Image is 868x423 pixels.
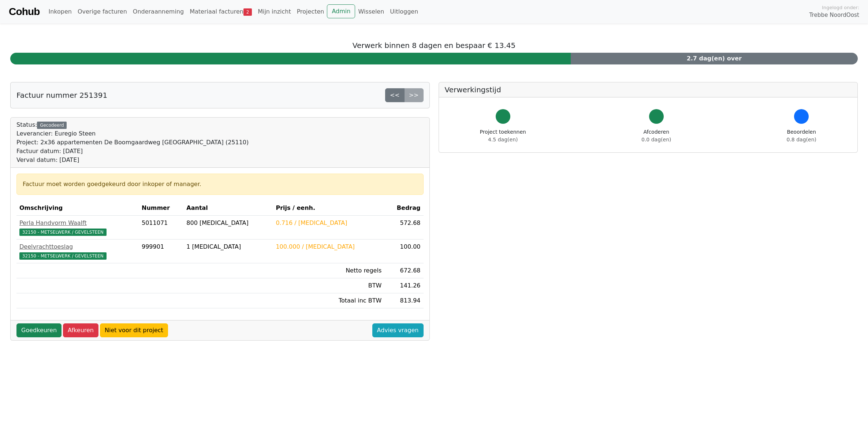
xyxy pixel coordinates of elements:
td: 813.94 [384,293,423,308]
div: 1 [MEDICAL_DATA] [186,242,270,251]
span: 2 [243,8,252,16]
a: Perla Handvorm Waalft32150 - METSELWERK / GEVELSTEEN [19,219,136,236]
a: Deelvrachttoeslag32150 - METSELWERK / GEVELSTEEN [19,242,136,260]
span: Trebbe NoordOost [809,11,859,19]
a: Wisselen [355,4,387,19]
div: Status: [16,120,249,164]
th: Nummer [139,201,183,216]
div: Beoordelen [787,128,816,144]
div: Factuur datum: [DATE] [16,147,249,156]
span: 0.0 dag(en) [641,137,671,142]
div: Gecodeerd [37,122,67,129]
a: Onderaanneming [130,4,187,19]
div: Afcoderen [641,128,671,144]
span: Ingelogd onder: [822,4,859,11]
th: Aantal [183,201,273,216]
a: << [385,88,405,102]
td: BTW [273,278,384,293]
a: Admin [327,4,355,18]
div: Project: 2x36 appartementen De Boomgaardweg [GEOGRAPHIC_DATA] (25110) [16,138,249,147]
div: Verval datum: [DATE] [16,156,249,164]
div: 100.000 / [MEDICAL_DATA] [276,242,381,251]
div: Project toekennen [480,128,526,144]
a: Goedkeuren [16,323,62,337]
div: Leverancier: Euregio Steen [16,129,249,138]
h5: Verwerkingstijd [445,85,852,94]
td: 999901 [139,240,183,263]
td: 100.00 [384,240,423,263]
td: 5011071 [139,216,183,240]
th: Omschrijving [16,201,139,216]
a: Materiaal facturen2 [187,4,255,19]
a: Projecten [294,4,327,19]
a: Cohub [9,3,40,21]
a: Advies vragen [372,323,424,337]
span: 4.5 dag(en) [488,137,518,142]
div: Perla Handvorm Waalft [19,219,136,227]
a: Overige facturen [75,4,130,19]
th: Bedrag [384,201,423,216]
h5: Factuur nummer 251391 [16,91,107,100]
h5: Verwerk binnen 8 dagen en bespaar € 13.45 [10,41,858,50]
a: Inkopen [45,4,74,19]
td: 572.68 [384,216,423,240]
td: Totaal inc BTW [273,293,384,308]
div: Factuur moet worden goedgekeurd door inkoper of manager. [23,180,417,189]
span: 0.8 dag(en) [787,137,816,142]
td: 141.26 [384,278,423,293]
div: 2.7 dag(en) over [571,53,858,64]
a: Niet voor dit project [100,323,168,337]
th: Prijs / eenh. [273,201,384,216]
a: Afkeuren [63,323,98,337]
a: Mijn inzicht [255,4,294,19]
div: 800 [MEDICAL_DATA] [186,219,270,227]
div: 0.716 / [MEDICAL_DATA] [276,219,381,227]
span: 32150 - METSELWERK / GEVELSTEEN [19,252,107,260]
div: Deelvrachttoeslag [19,242,136,251]
td: 672.68 [384,263,423,278]
span: 32150 - METSELWERK / GEVELSTEEN [19,229,107,236]
td: Netto regels [273,263,384,278]
a: Uitloggen [387,4,421,19]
